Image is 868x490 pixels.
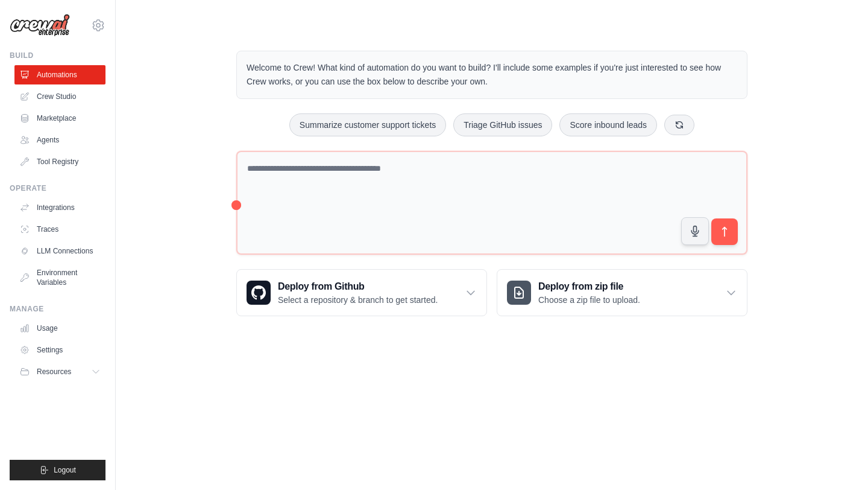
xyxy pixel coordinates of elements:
h3: Deploy from zip file [538,279,640,294]
a: Automations [14,65,105,84]
p: Select a repository & branch to get started. [278,294,438,306]
img: Logo [10,14,70,37]
a: Integrations [14,198,105,217]
button: Triage GitHub issues [453,113,552,136]
a: Marketplace [14,109,105,128]
span: Resources [37,367,71,377]
p: Choose a zip file to upload. [538,294,640,306]
h3: Deploy from Github [278,279,438,294]
a: Environment Variables [14,263,105,292]
button: Resources [14,362,105,381]
a: LLM Connections [14,241,105,261]
div: Operate [10,183,105,193]
p: Welcome to Crew! What kind of automation do you want to build? I'll include some examples if you'... [247,61,737,89]
a: Crew Studio [14,87,105,106]
a: Tool Registry [14,152,105,171]
button: Logout [10,460,105,480]
a: Usage [14,319,105,338]
span: Logout [54,465,76,475]
a: Settings [14,340,105,360]
a: Agents [14,130,105,150]
button: Summarize customer support tickets [289,113,446,136]
a: Traces [14,220,105,239]
div: Manage [10,304,105,314]
button: Score inbound leads [559,113,657,136]
div: Build [10,51,105,60]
